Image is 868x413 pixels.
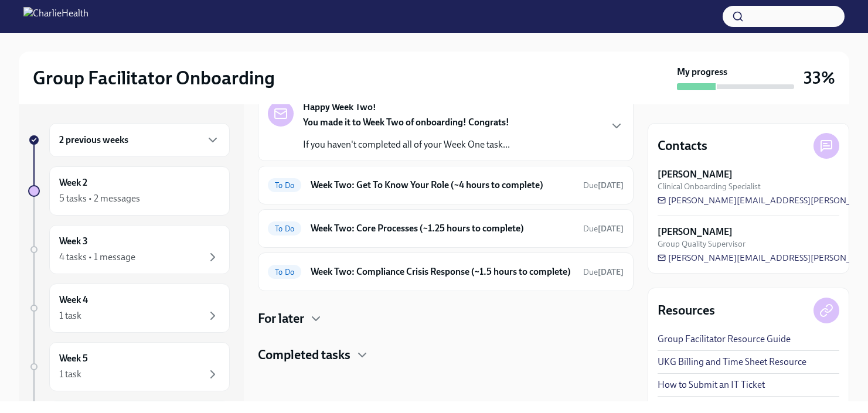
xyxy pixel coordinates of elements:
a: Week 51 task [28,342,230,391]
strong: [DATE] [598,267,624,277]
h4: Resources [658,302,715,319]
strong: [DATE] [598,224,624,234]
a: UKG Billing and Time Sheet Resource [658,356,806,368]
a: To DoWeek Two: Compliance Crisis Response (~1.5 hours to complete)Due[DATE] [268,262,624,281]
div: 1 task [59,368,81,381]
span: To Do [268,224,301,233]
span: October 6th, 2025 10:00 [583,267,624,278]
div: 2 previous weeks [49,123,230,157]
div: For later [258,310,634,327]
span: Due [583,224,624,234]
h3: 33% [804,67,835,88]
img: CharlieHealth [23,7,88,26]
a: To DoWeek Two: Get To Know Your Role (~4 hours to complete)Due[DATE] [268,176,624,194]
span: October 6th, 2025 10:00 [583,180,624,191]
h4: Completed tasks [258,346,350,364]
span: Clinical Onboarding Specialist [658,181,761,192]
span: Due [583,180,624,190]
div: Completed tasks [258,346,634,364]
a: To DoWeek Two: Core Processes (~1.25 hours to complete)Due[DATE] [268,219,624,238]
h4: Contacts [658,137,707,155]
a: Week 25 tasks • 2 messages [28,166,230,216]
h6: Week Two: Core Processes (~1.25 hours to complete) [311,222,574,235]
strong: You made it to Week Two of onboarding! Congrats! [303,117,509,128]
span: Group Quality Supervisor [658,238,746,250]
h2: Group Facilitator Onboarding [33,66,275,90]
h6: Week 3 [59,235,88,248]
span: October 6th, 2025 10:00 [583,223,624,234]
h6: Week Two: Compliance Crisis Response (~1.5 hours to complete) [311,265,574,278]
h6: Week 5 [59,352,88,365]
h6: Week 2 [59,176,87,189]
div: 4 tasks • 1 message [59,251,135,264]
a: Group Facilitator Resource Guide [658,333,791,346]
a: Week 41 task [28,284,230,333]
a: How to Submit an IT Ticket [658,378,765,391]
strong: Happy Week Two! [303,101,376,114]
span: To Do [268,268,301,277]
div: 1 task [59,309,81,322]
h6: Week 4 [59,293,88,306]
h6: 2 previous weeks [59,134,128,146]
a: Week 34 tasks • 1 message [28,225,230,274]
span: To Do [268,181,301,190]
strong: [PERSON_NAME] [658,168,733,181]
span: Due [583,267,624,277]
p: If you haven't completed all of your Week One task... [303,138,510,151]
h6: Week Two: Get To Know Your Role (~4 hours to complete) [311,179,574,192]
h4: For later [258,310,304,327]
strong: [PERSON_NAME] [658,226,733,238]
div: 5 tasks • 2 messages [59,192,140,205]
strong: My progress [677,66,727,78]
strong: [DATE] [598,180,624,190]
